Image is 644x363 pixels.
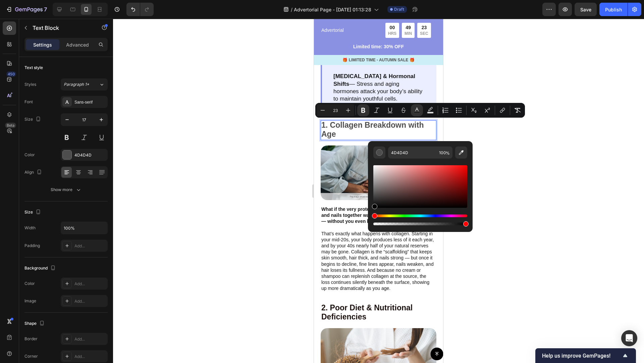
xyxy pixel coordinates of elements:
[542,352,629,360] button: Show survey - Help us improve GemPages!
[446,149,450,157] span: %
[24,264,57,273] div: Background
[74,243,106,249] div: Add...
[33,24,90,32] p: Text Block
[126,3,154,16] div: Undo/Redo
[61,222,107,234] input: Auto
[388,146,436,159] input: E.g FFFFFF
[61,78,108,90] button: Paragraph 1*
[6,71,16,77] div: 450
[24,336,38,342] div: Border
[24,184,108,196] button: Show more
[373,215,467,217] div: Hue
[294,6,371,13] span: Advertorial Page - [DATE] 01:13:28
[24,243,40,249] div: Padding
[621,330,637,346] div: Open Intercom Messenger
[605,6,622,13] div: Publish
[74,99,106,105] div: Sans-serif
[24,152,35,158] div: Color
[33,41,52,48] p: Settings
[64,81,89,87] span: Paragraph 1*
[24,281,35,287] div: Color
[580,7,591,12] span: Save
[24,65,43,71] div: Text style
[542,353,621,359] span: Help us improve GemPages!
[74,152,106,158] div: 4D4D4D
[24,115,42,124] div: Size
[51,186,82,193] div: Show more
[314,19,443,363] iframe: Design area
[74,336,106,342] div: Add...
[3,3,50,16] button: 7
[24,298,36,304] div: Image
[24,319,46,328] div: Shape
[74,298,106,304] div: Add...
[24,168,43,177] div: Align
[24,225,36,231] div: Width
[575,3,597,16] button: Save
[24,208,42,217] div: Size
[44,5,47,13] p: 7
[74,354,106,360] div: Add...
[24,99,33,105] div: Font
[599,3,628,16] button: Publish
[315,103,525,118] div: Editor contextual toolbar
[24,81,36,87] div: Styles
[24,353,38,359] div: Corner
[291,6,292,13] span: /
[5,123,16,128] div: Beta
[394,6,404,12] span: Draft
[74,281,106,287] div: Add...
[66,41,89,48] p: Advanced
